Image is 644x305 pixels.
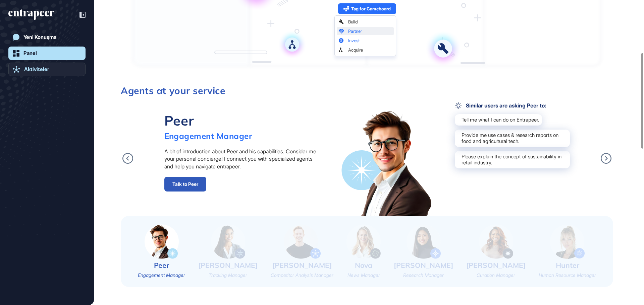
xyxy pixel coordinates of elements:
div: entrapeer-logo [8,9,54,20]
img: hunter-small.png [550,225,585,259]
div: Peer [164,112,252,129]
div: Please explain the concept of sustainability in retail industry. [455,151,570,168]
div: Engagement Manager [138,272,185,279]
div: [PERSON_NAME] [198,260,258,270]
div: [PERSON_NAME] [394,260,453,270]
div: Competitor Analysis Manager [271,272,333,279]
div: Provide me use cases & research reports on food and agricultural tech. [455,130,570,147]
div: Engagement Manager [164,131,252,141]
a: Yeni Konuşma [8,30,86,44]
h3: Agents at your service [121,86,613,95]
div: Peer [154,260,169,270]
div: [PERSON_NAME] [466,260,526,270]
a: Talk to Peer [164,177,206,192]
div: News Manager [347,272,380,279]
img: nova-small.png [346,224,381,259]
img: curie-small.png [479,224,513,259]
div: Similar users are asking Peer to: [455,102,546,109]
div: [PERSON_NAME] [272,260,332,270]
div: Panel [23,50,37,56]
div: Aktiviteler [24,66,49,72]
div: Hunter [556,260,579,270]
div: Nova [355,260,372,270]
img: peer-small.png [145,224,179,259]
img: nash-small.png [284,224,321,259]
div: Research Manager [403,272,444,279]
div: Human Resource Manager [539,272,596,279]
div: A bit of introduction about Peer and his capabilities. Consider me your personal concierge! I con... [164,148,321,170]
div: Tracking Manager [209,272,247,279]
img: peer-big.png [341,109,434,216]
div: Yeni Konuşma [23,34,56,40]
a: Aktiviteler [8,63,86,76]
a: Panel [8,47,86,60]
div: Tell me what I can do on Entrapeer. [455,114,542,126]
img: tracy-small.png [211,224,245,259]
div: Curation Manager [477,272,515,279]
img: reese-small.png [407,224,441,259]
img: acquire.a709dd9a.svg [278,31,306,58]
